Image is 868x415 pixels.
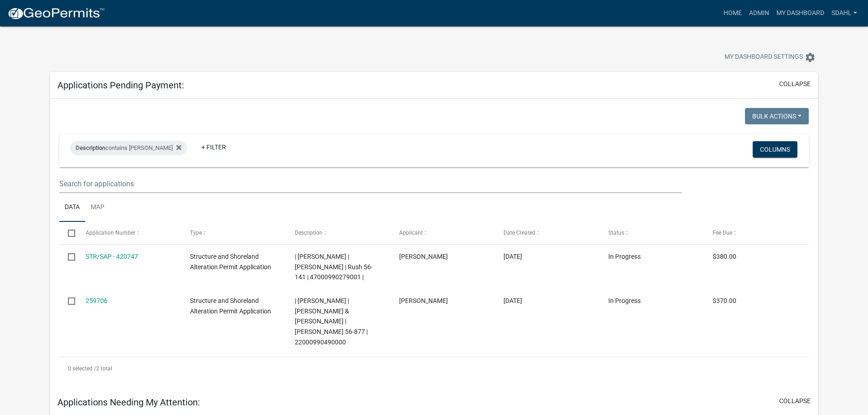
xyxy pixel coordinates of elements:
a: STR/SAP - 420747 [86,253,138,260]
span: $380.00 [713,253,736,260]
div: 2 total [59,357,809,380]
a: Admin [745,5,773,22]
span: 05/14/2025 [503,253,522,260]
span: | Sheila Dahl | DEBRA K PORKKONEN | Rush 56-141 | 47000990279001 | [295,253,373,281]
button: My Dashboard Settingssettings [717,48,823,66]
span: 05/15/2024 [503,297,522,304]
a: Map [85,193,110,222]
span: My Dashboard Settings [724,52,803,63]
span: | Sheila Dahl | NASH,KYLE & NICOLE | Jewett 56-877 | 22000990490000 [295,297,368,346]
a: 259706 [86,297,108,304]
datatable-header-cell: Select [59,222,77,244]
span: Structure and Shoreland Alteration Permit Application [190,253,271,271]
i: settings [805,52,816,63]
span: Debra Porkkonen [399,253,448,260]
button: Bulk Actions [745,108,809,124]
span: $370.00 [713,297,736,304]
a: Home [720,5,745,22]
button: collapse [779,396,811,406]
div: collapse [50,99,818,389]
a: sdahl [828,5,861,22]
datatable-header-cell: Application Number [77,222,181,244]
a: My Dashboard [773,5,828,22]
a: + Filter [194,139,233,155]
span: Status [608,230,624,236]
span: Fee Due [713,230,732,236]
datatable-header-cell: Type [181,222,286,244]
datatable-header-cell: Status [600,222,704,244]
span: In Progress [608,297,641,304]
div: contains [PERSON_NAME] [70,141,187,155]
datatable-header-cell: Applicant [390,222,495,244]
span: allen sellner [399,297,448,304]
span: Applicant [399,230,423,236]
datatable-header-cell: Description [286,222,390,244]
span: In Progress [608,253,641,260]
span: 0 selected / [68,365,96,372]
h5: Applications Pending Payment: [57,80,184,91]
datatable-header-cell: Fee Due [704,222,808,244]
button: Columns [753,141,797,158]
span: Date Created [503,230,535,236]
span: Type [190,230,202,236]
span: Structure and Shoreland Alteration Permit Application [190,297,271,315]
span: Description [295,230,323,236]
button: collapse [779,79,811,89]
h5: Applications Needing My Attention: [57,397,200,408]
datatable-header-cell: Date Created [495,222,599,244]
a: Data [59,193,85,222]
span: Description [76,144,105,151]
input: Search for applications [59,174,681,193]
span: Application Number [86,230,135,236]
